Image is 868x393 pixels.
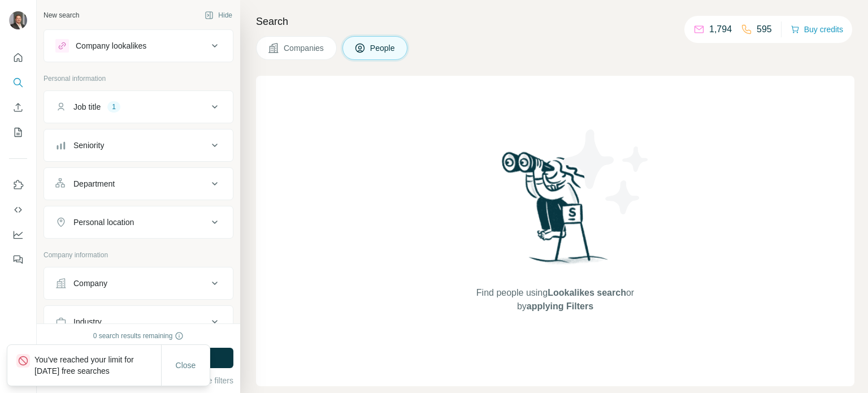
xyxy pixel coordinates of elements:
span: Find people using or by [465,286,645,313]
button: Use Surfe on LinkedIn [9,175,27,195]
div: 0 search results remaining [93,331,184,341]
button: Close [168,355,204,375]
button: Seniority [44,132,233,159]
button: Quick start [9,47,27,68]
button: Hide [197,7,240,24]
p: 595 [757,23,772,36]
div: New search [44,10,79,20]
img: Surfe Illustration - Woman searching with binoculars [497,149,614,275]
span: People [370,42,396,54]
button: Use Surfe API [9,200,27,220]
button: My lists [9,122,27,142]
p: 1,794 [709,23,732,36]
button: Enrich CSV [9,97,27,118]
button: Feedback [9,249,27,270]
button: Dashboard [9,224,27,245]
button: Company lookalikes [44,32,233,59]
span: Companies [284,42,325,54]
button: Industry [44,308,233,335]
div: Company lookalikes [76,40,146,51]
div: 1 [107,102,120,112]
button: Search [9,72,27,93]
div: Department [73,178,115,189]
button: Buy credits [791,21,843,37]
p: Personal information [44,74,233,84]
p: You've reached your limit for [DATE] free searches [34,354,161,377]
span: applying Filters [527,301,593,311]
img: Surfe Illustration - Stars [555,121,657,223]
button: Job title1 [44,93,233,120]
h4: Search [256,14,854,29]
div: Industry [73,316,102,327]
button: Company [44,270,233,297]
span: Close [176,360,196,371]
div: Seniority [73,140,104,151]
button: Personal location [44,209,233,236]
img: Avatar [9,11,27,29]
button: Department [44,170,233,197]
div: Company [73,278,107,289]
div: Personal location [73,217,134,228]
span: Lookalikes search [548,288,626,297]
div: Job title [73,101,101,113]
p: Company information [44,250,233,260]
